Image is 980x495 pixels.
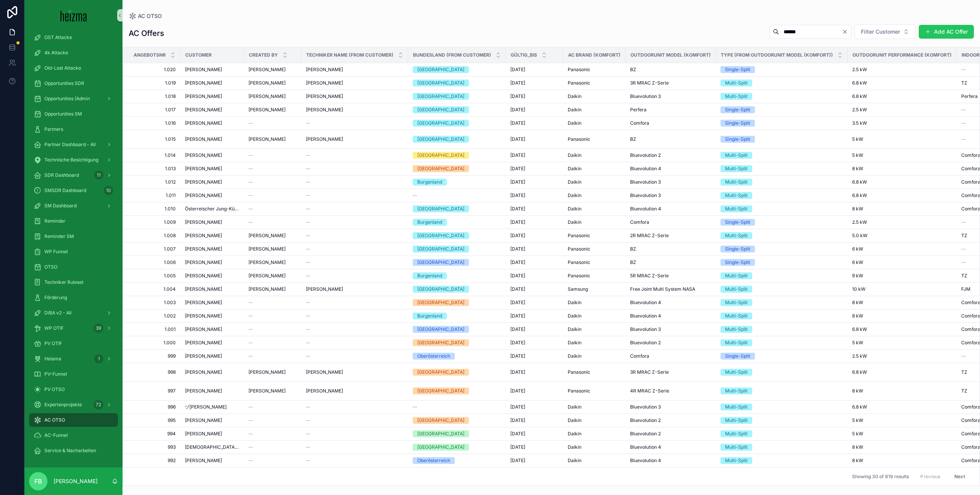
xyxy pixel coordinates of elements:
div: Multi-Split [725,152,748,159]
a: 3R MRAC Z-Serie [630,80,711,86]
div: Single-Split [725,106,750,113]
span: 5 kW [852,152,863,158]
a: Daikin [568,206,621,212]
a: -- [413,192,501,199]
a: [PERSON_NAME] [185,192,239,199]
a: [GEOGRAPHIC_DATA] [413,93,501,100]
a: [PERSON_NAME] [185,80,239,86]
span: [PERSON_NAME] [185,80,222,86]
span: [PERSON_NAME] [185,192,222,199]
span: Opportunities SDR [44,80,84,86]
span: [DATE] [510,120,525,126]
span: [PERSON_NAME] [248,107,286,113]
div: Multi-Split [725,232,748,239]
a: [DATE] [510,120,559,126]
span: [DATE] [510,179,525,185]
span: -- [306,152,310,158]
a: [GEOGRAPHIC_DATA] [413,205,501,212]
span: -- [961,120,966,126]
a: Multi-Split [720,93,843,100]
div: Burgenland [417,219,442,226]
span: 2.5 kW [852,107,867,113]
a: [GEOGRAPHIC_DATA] [413,136,501,143]
span: [PERSON_NAME] [248,136,286,142]
a: 1.017 [132,107,176,113]
span: Comfora [630,120,649,126]
a: [GEOGRAPHIC_DATA] [413,165,501,172]
div: Multi-Split [725,80,748,86]
span: [DATE] [510,107,525,113]
span: Partners [44,126,63,132]
a: [DATE] [510,206,559,212]
a: [PERSON_NAME] [248,67,297,73]
a: 1.014 [132,152,176,158]
span: Daikin [568,166,581,172]
a: [GEOGRAPHIC_DATA] [413,152,501,159]
span: 1.020 [132,67,176,73]
a: 1.018 [132,93,176,99]
a: 1.009 [132,219,176,225]
a: -- [248,120,297,126]
a: 2.5 kW [852,219,952,225]
span: -- [248,179,253,185]
span: 1.008 [132,233,176,239]
a: Perfera [630,107,711,113]
span: [PERSON_NAME] [306,67,343,73]
span: Bluevolution 3 [630,179,661,185]
span: Bluevolution 4 [630,206,661,212]
span: 4k Attacke [44,50,68,56]
span: OST Attacke [44,34,72,41]
a: Bluevolution 3 [630,93,711,99]
a: [PERSON_NAME] [248,80,297,86]
span: -- [413,192,417,199]
a: 2.5 kW [852,67,952,73]
a: Daikin [568,107,621,113]
div: [GEOGRAPHIC_DATA] [417,205,464,212]
a: [PERSON_NAME] [185,233,239,239]
a: Bluevolution 4 [630,206,711,212]
a: 1.015 [132,136,176,142]
span: [PERSON_NAME] [248,93,286,99]
a: [PERSON_NAME] [185,219,239,225]
a: [GEOGRAPHIC_DATA] [413,80,501,86]
a: [DATE] [510,192,559,199]
span: [PERSON_NAME] [306,80,343,86]
span: [PERSON_NAME] [306,93,343,99]
span: 5 kW [852,136,863,142]
a: [PERSON_NAME] [185,93,239,99]
span: -- [306,206,310,212]
a: [DATE] [510,136,559,142]
span: -- [961,136,966,142]
a: Reminder [29,214,118,228]
a: [PERSON_NAME] [185,152,239,158]
span: [DATE] [510,80,525,86]
a: Bluevolution 2 [630,152,711,158]
span: 6.8 kW [852,80,867,86]
a: BZ [630,136,711,142]
a: [PERSON_NAME] [306,107,403,113]
a: OST Attacke [29,31,118,44]
a: [GEOGRAPHIC_DATA] [413,120,501,127]
a: [GEOGRAPHIC_DATA] [413,232,501,239]
span: SM Dashboard [44,203,77,209]
a: 6.8 kW [852,192,952,199]
a: -- [306,120,403,126]
span: [DATE] [510,206,525,212]
a: [GEOGRAPHIC_DATA] [413,106,501,113]
span: Daikin [568,107,581,113]
div: Multi-Split [725,179,748,186]
a: Multi-Split [720,152,843,159]
a: Panasonic [568,136,621,142]
a: Comfora [630,219,711,225]
div: [GEOGRAPHIC_DATA] [417,106,464,113]
span: -- [248,206,253,212]
span: Daikin [568,120,581,126]
span: Österreischer Jung-Künstler [185,206,239,212]
span: Panasonic [568,67,590,73]
a: 1.011 [132,192,176,199]
a: [DATE] [510,107,559,113]
a: Multi-Split [720,205,843,212]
